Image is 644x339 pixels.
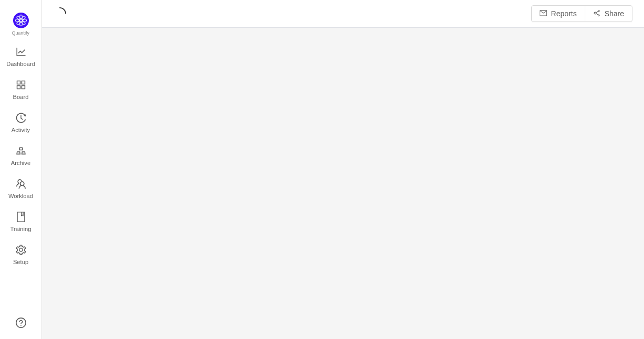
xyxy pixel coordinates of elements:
[8,185,33,206] span: Workload
[16,47,26,68] a: Dashboard
[16,212,26,233] a: Training
[53,7,66,20] i: icon: loading
[6,53,35,74] span: Dashboard
[585,5,632,22] button: icon: share-altShare
[16,146,26,156] i: icon: gold
[531,5,585,22] button: icon: mailReports
[11,152,30,173] span: Archive
[16,80,26,101] a: Board
[10,218,31,239] span: Training
[13,251,28,272] span: Setup
[16,80,26,90] i: icon: appstore
[12,30,30,36] span: Quantify
[16,179,26,189] i: icon: team
[16,113,26,134] a: Activity
[12,119,30,140] span: Activity
[13,13,29,28] img: Quantify
[13,86,29,107] span: Board
[16,47,26,57] i: icon: line-chart
[16,318,26,328] a: icon: question-circle
[16,113,26,123] i: icon: history
[16,245,26,266] a: Setup
[16,146,26,167] a: Archive
[16,245,26,255] i: icon: setting
[16,179,26,200] a: Workload
[16,212,26,222] i: icon: book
